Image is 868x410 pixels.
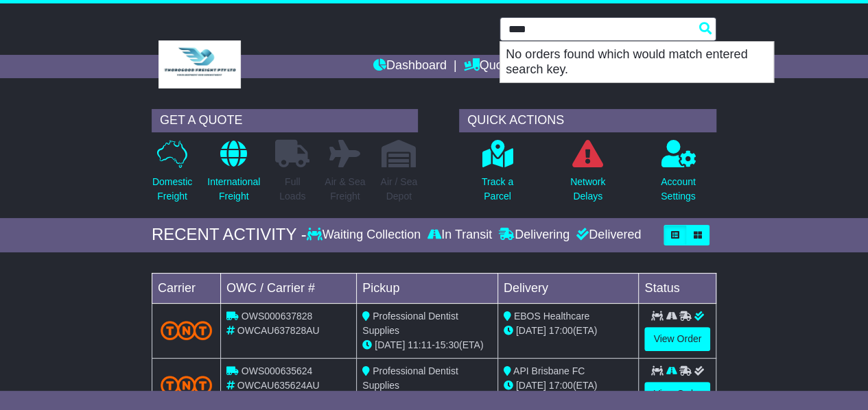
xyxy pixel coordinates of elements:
[161,376,212,394] img: TNT_Domestic.png
[570,175,605,204] p: Network Delays
[237,325,320,336] span: OWCAU637828AU
[207,139,261,211] a: InternationalFreight
[464,55,545,78] a: Quote/Book
[152,273,220,303] td: Carrier
[459,109,716,132] div: QUICK ACTIONS
[220,273,356,303] td: OWC / Carrier #
[161,321,212,339] img: TNT_Domestic.png
[660,139,696,211] a: AccountSettings
[380,175,417,204] p: Air / Sea Depot
[242,311,313,322] span: OWS000637828
[362,365,458,391] span: Professional Dentist Supplies
[375,339,405,350] span: [DATE]
[644,382,710,406] a: View Order
[573,228,641,243] div: Delivered
[357,273,498,303] td: Pickup
[362,338,492,352] div: - (ETA)
[307,228,424,243] div: Waiting Collection
[513,365,585,376] span: API Brisbane FC
[152,175,192,204] p: Domestic Freight
[373,55,447,78] a: Dashboard
[237,380,320,391] span: OWCAU635624AU
[152,225,307,245] div: RECENT ACTIVITY -
[516,380,546,391] span: [DATE]
[152,109,418,132] div: GET A QUOTE
[514,311,590,322] span: EBOS Healthcare
[570,139,606,211] a: NetworkDelays
[549,380,573,391] span: 17:00
[424,228,495,243] div: In Transit
[152,139,193,211] a: DomesticFreight
[435,339,459,350] span: 15:30
[549,325,573,336] span: 17:00
[482,175,513,204] p: Track a Parcel
[516,325,546,336] span: [DATE]
[644,327,710,351] a: View Order
[242,365,313,376] span: OWS000635624
[275,175,309,204] p: Full Loads
[504,324,633,338] div: (ETA)
[362,311,458,336] span: Professional Dentist Supplies
[481,139,514,211] a: Track aParcel
[495,228,573,243] div: Delivering
[497,273,639,303] td: Delivery
[207,175,260,204] p: International Freight
[661,175,696,204] p: Account Settings
[504,378,633,393] div: (ETA)
[325,175,365,204] p: Air & Sea Freight
[408,339,432,350] span: 11:11
[639,273,716,303] td: Status
[500,42,773,82] p: No orders found which would match entered search key.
